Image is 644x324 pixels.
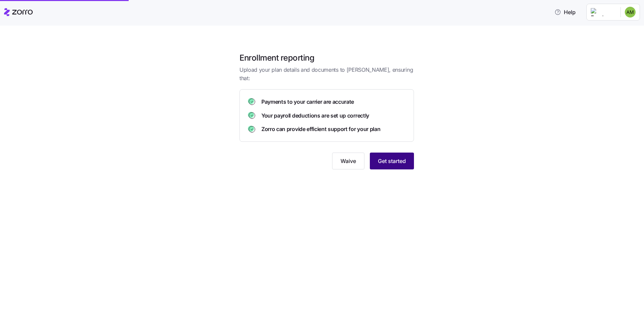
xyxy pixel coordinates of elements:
span: Upload your plan details and documents to [PERSON_NAME], ensuring that: [239,66,414,83]
span: Help [554,8,576,16]
span: Get started [378,157,406,165]
span: Payments to your carrier are accurate [261,98,354,106]
img: fa93dd60eb0557154ad2ab980761172e [625,7,636,18]
span: Zorro can provide efficient support for your plan [261,125,380,133]
button: Waive [332,153,364,169]
button: Get started [370,153,414,169]
img: Employer logo [591,8,615,16]
button: Help [549,5,581,19]
span: Waive [341,157,356,165]
span: Your payroll deductions are set up correctly [261,111,369,120]
h1: Enrollment reporting [239,53,414,63]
